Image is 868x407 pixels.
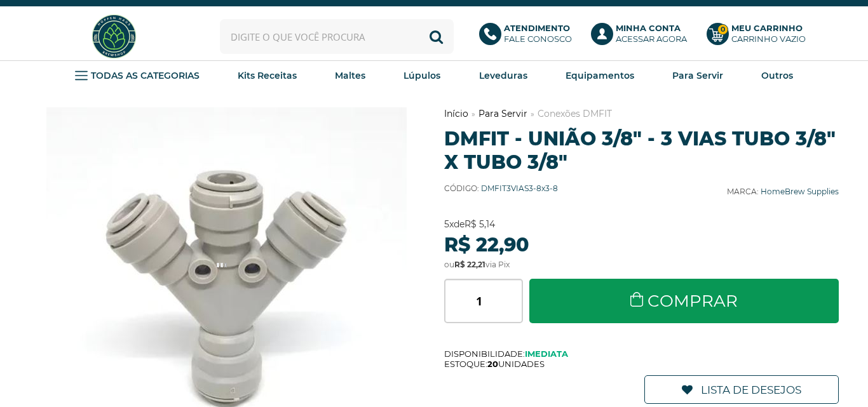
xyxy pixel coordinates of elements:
[487,359,498,369] b: 20
[403,66,440,85] a: Lúpulos
[444,127,839,174] h1: DMFIT - União 3/8" - 3 Vias Tubo 3/8" x Tubo 3/8"
[504,23,570,33] b: Atendimento
[479,23,579,51] a: AtendimentoFale conosco
[444,233,529,257] strong: R$ 22,90
[672,66,723,85] a: Para Servir
[444,218,454,230] strong: 5x
[727,187,759,196] b: Marca:
[761,70,793,81] strong: Outros
[444,359,839,369] span: Estoque: unidades
[403,70,440,81] strong: Lúpulos
[444,349,839,359] span: Disponibilidade:
[481,183,558,193] span: DMFIT3VIAS3-8x3-8
[238,70,297,81] strong: Kits Receitas
[335,66,365,85] a: Maltes
[644,375,839,404] a: Lista de Desejos
[529,279,839,323] a: Comprar
[731,23,803,33] b: Meu Carrinho
[566,66,634,85] a: Equipamentos
[672,70,723,81] strong: Para Servir
[90,13,138,60] img: Hopfen Haus BrewShop
[238,66,297,85] a: Kits Receitas
[454,260,485,269] strong: R$ 22,21
[525,349,568,359] b: Imediata
[761,187,839,196] a: HomeBrew Supplies
[335,70,365,81] strong: Maltes
[465,218,495,230] strong: R$ 5,14
[444,183,479,193] b: Código:
[444,218,495,230] span: de
[220,19,454,54] input: Digite o que você procura
[444,108,468,119] a: Início
[616,23,681,33] b: Minha Conta
[91,70,200,81] strong: TODAS AS CATEGORIAS
[479,70,527,81] strong: Leveduras
[566,70,634,81] strong: Equipamentos
[761,66,793,85] a: Outros
[717,24,728,35] strong: 0
[504,23,572,44] p: Fale conosco
[419,19,454,54] button: Buscar
[75,66,200,85] a: TODAS AS CATEGORIAS
[478,108,527,119] a: Para Servir
[444,260,510,269] span: ou via Pix
[731,34,806,44] div: Carrinho Vazio
[616,23,687,44] p: Acessar agora
[591,23,694,51] a: Minha ContaAcessar agora
[479,66,527,85] a: Leveduras
[538,108,612,119] a: Conexões DMFIT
